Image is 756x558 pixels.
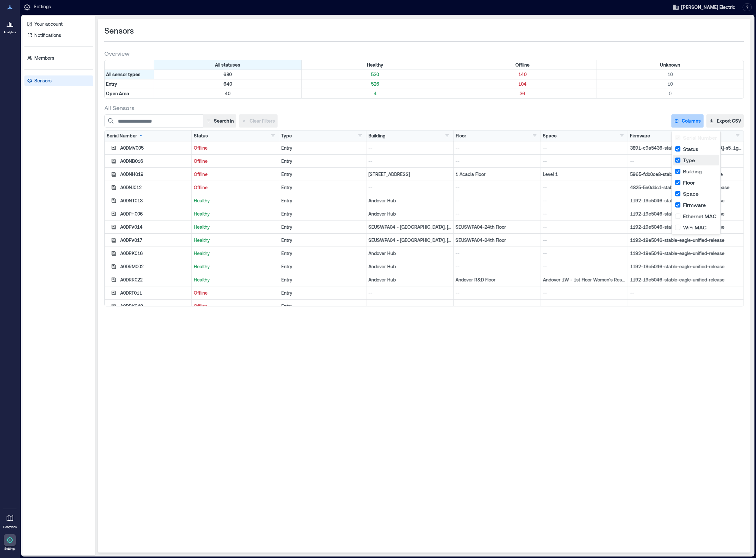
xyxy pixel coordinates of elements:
[630,171,742,178] p: 5965-fdb0ce8-stable-ithaca-s5_1g-release
[281,224,364,230] div: Entry
[34,21,63,27] p: Your account
[543,277,626,283] p: Andover 1W - 1st Floor Women's Restroom
[368,263,451,270] p: Andover Hub
[120,171,189,178] div: A0DNH019
[543,158,626,164] p: --
[368,277,451,283] p: Andover Hub
[368,158,451,164] p: --
[451,90,595,97] p: 36
[543,171,626,178] p: Level 1
[302,60,449,70] div: Filter by Status: Healthy
[456,171,538,178] p: 1 Acacia Floor
[24,19,93,29] a: Your account
[597,79,744,89] div: Filter by Type: Entry & Status: Unknown
[104,25,134,36] span: Sensors
[4,547,16,551] p: Settings
[543,197,626,204] p: --
[281,184,364,191] div: Entry
[194,197,277,204] p: Healthy
[456,277,538,283] p: Andover R&D Floor
[303,71,448,78] p: 530
[239,114,278,128] button: Clear Filters
[630,263,742,270] p: 1192-19e5046-stable-eagle-unified-release
[630,224,742,230] p: 1192-19e5046-stable-eagle-unified-release
[3,525,17,529] p: Floorplans
[456,303,538,309] p: --
[34,3,51,11] p: Settings
[368,184,451,191] p: --
[456,145,538,151] p: --
[630,290,742,296] p: --
[194,224,277,230] p: Healthy
[456,211,538,217] p: --
[543,237,626,244] p: --
[681,4,736,11] span: [PERSON_NAME] Electric
[449,60,597,70] div: Filter by Status: Offline
[155,71,300,78] p: 680
[281,303,364,309] div: Entry
[543,184,626,191] p: --
[456,132,466,139] div: Floor
[120,224,189,230] div: A0DPV014
[194,250,277,257] p: Healthy
[368,171,451,178] p: [STREET_ADDRESS]
[4,30,16,34] p: Analytics
[456,197,538,204] p: --
[155,81,300,87] p: 640
[194,184,277,191] p: Offline
[451,81,595,87] p: 104
[456,290,538,296] p: --
[598,90,742,97] p: 0
[368,250,451,257] p: Andover Hub
[630,211,742,217] p: 1192-19e5046-stable-eagle-unified-release
[281,211,364,217] div: Entry
[120,197,189,204] div: A0DNT013
[281,197,364,204] div: Entry
[368,211,451,217] p: Andover Hub
[194,290,277,296] p: Offline
[543,224,626,230] p: --
[281,250,364,257] div: Entry
[456,224,538,230] p: SEUSWPA04-24th Floor
[34,55,54,61] p: Members
[120,158,189,164] div: A0DNB016
[34,32,61,39] p: Notifications
[598,81,742,87] p: 10
[194,277,277,283] p: Healthy
[281,290,364,296] div: Entry
[451,71,595,78] p: 140
[107,132,144,139] div: Serial Number
[303,81,448,87] p: 526
[2,532,18,553] a: Settings
[104,49,129,57] span: Overview
[120,303,189,309] div: A0DRY049
[630,132,650,139] div: Firmware
[120,290,189,296] div: A0DRT011
[630,145,742,151] p: 3891-c9a5436-stable-[GEOGRAPHIC_DATA]-s5_1g-release
[194,303,277,309] p: Offline
[120,184,189,191] div: A0DNJ012
[368,132,386,139] div: Building
[543,211,626,217] p: --
[281,132,292,139] div: Type
[24,75,93,86] a: Sensors
[281,237,364,244] div: Entry
[24,53,93,63] a: Members
[630,184,742,191] p: 4825-5e0ddc1-stable-hicksville-s5_1g-release
[203,114,236,128] button: Search in
[630,250,742,257] p: 1192-19e5046-stable-eagle-unified-release
[671,2,738,13] button: [PERSON_NAME] Electric
[368,197,451,204] p: Andover Hub
[120,250,189,257] div: A0DRK016
[456,184,538,191] p: --
[34,77,52,84] p: Sensors
[2,16,18,36] a: Analytics
[194,132,208,139] div: Status
[302,89,449,98] div: Filter by Type: Open Area & Status: Healthy
[105,89,154,98] div: Filter by Type: Open Area
[281,171,364,178] div: Entry
[671,114,704,128] button: Columns
[368,303,451,309] p: --
[120,211,189,217] div: A0DPH006
[543,145,626,151] p: --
